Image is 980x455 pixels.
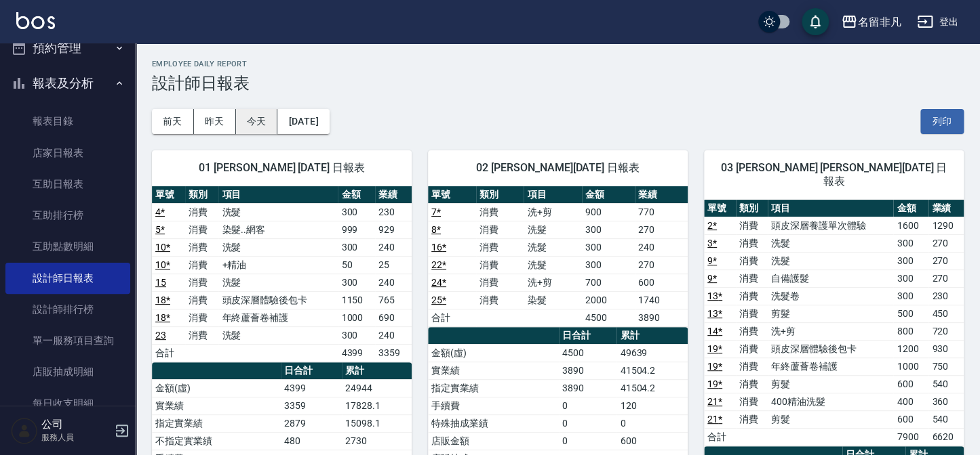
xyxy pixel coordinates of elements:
td: 手續費 [428,397,559,414]
td: 消費 [185,221,218,238]
td: 洗髮卷 [768,287,893,305]
td: 930 [928,340,964,357]
td: 49639 [616,344,688,362]
td: 2730 [342,432,412,450]
td: 0 [616,414,688,432]
a: 互助排行榜 [5,200,130,231]
td: 270 [635,256,688,274]
p: 服務人員 [41,431,111,443]
th: 項目 [218,186,338,204]
th: 單號 [704,200,736,217]
h3: 設計師日報表 [152,74,964,93]
th: 項目 [524,186,582,204]
th: 單號 [428,186,476,204]
h5: 公司 [41,418,111,431]
td: 洗髮 [218,326,338,344]
td: 合計 [428,309,476,326]
th: 累計 [342,362,412,380]
button: 列印 [920,109,964,134]
td: 消費 [736,305,768,322]
td: 0 [559,432,616,450]
td: 600 [893,410,928,428]
td: 1000 [338,309,374,326]
td: 實業績 [428,362,559,379]
th: 金額 [582,186,635,204]
td: 洗髮 [768,234,893,252]
a: 單一服務項目查詢 [5,325,130,356]
td: 25 [375,256,412,274]
td: 300 [338,326,374,344]
td: 24944 [342,379,412,397]
button: 前天 [152,109,194,134]
td: 消費 [736,234,768,252]
button: 預約管理 [5,30,130,66]
td: 指定實業績 [428,379,559,397]
td: 240 [635,238,688,256]
button: [DATE] [277,109,329,134]
td: 999 [338,221,374,238]
td: 消費 [185,274,218,291]
td: 0 [559,414,616,432]
td: 240 [375,326,412,344]
td: 230 [928,287,964,305]
th: 類別 [736,200,768,217]
td: 300 [338,203,374,221]
td: 600 [893,375,928,393]
td: 剪髮 [768,305,893,322]
td: 消費 [185,326,218,344]
a: 23 [155,330,166,341]
td: 消費 [185,291,218,309]
button: 名留非凡 [836,8,906,36]
a: 報表目錄 [5,106,130,137]
td: 300 [582,256,635,274]
td: 270 [928,234,964,252]
td: 消費 [476,256,524,274]
td: 洗髮 [218,238,338,256]
td: 剪髮 [768,410,893,428]
td: 720 [928,322,964,340]
td: 頭皮深層體驗後包卡 [768,340,893,357]
td: 300 [893,252,928,269]
td: 900 [582,203,635,221]
td: 300 [338,238,374,256]
td: 270 [928,269,964,287]
td: 540 [928,375,964,393]
td: 消費 [736,375,768,393]
a: 互助點數明細 [5,231,130,262]
a: 設計師排行榜 [5,294,130,325]
td: 800 [893,322,928,340]
td: 消費 [736,322,768,340]
td: 120 [616,397,688,414]
td: 實業績 [152,397,281,414]
td: 4399 [338,344,374,362]
td: 690 [375,309,412,326]
a: 每日收支明細 [5,388,130,419]
td: 消費 [736,393,768,410]
td: 消費 [736,340,768,357]
div: 名留非凡 [857,14,901,30]
td: 3890 [635,309,688,326]
td: 3890 [559,362,616,379]
td: 6620 [928,428,964,446]
td: 消費 [185,256,218,274]
td: 消費 [476,274,524,291]
td: 指定實業績 [152,414,281,432]
td: 洗+剪 [768,322,893,340]
img: Person [11,417,38,444]
td: 300 [582,221,635,238]
td: 3890 [559,379,616,397]
td: 0 [559,397,616,414]
a: 15 [155,277,166,288]
button: save [802,8,829,35]
th: 業績 [635,186,688,204]
td: 700 [582,274,635,291]
th: 類別 [185,186,218,204]
a: 互助日報表 [5,169,130,200]
td: 450 [928,305,964,322]
td: 230 [375,203,412,221]
td: 300 [582,238,635,256]
td: 消費 [185,238,218,256]
a: 店家日報表 [5,137,130,169]
td: 消費 [476,291,524,309]
td: 400精油洗髮 [768,393,893,410]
